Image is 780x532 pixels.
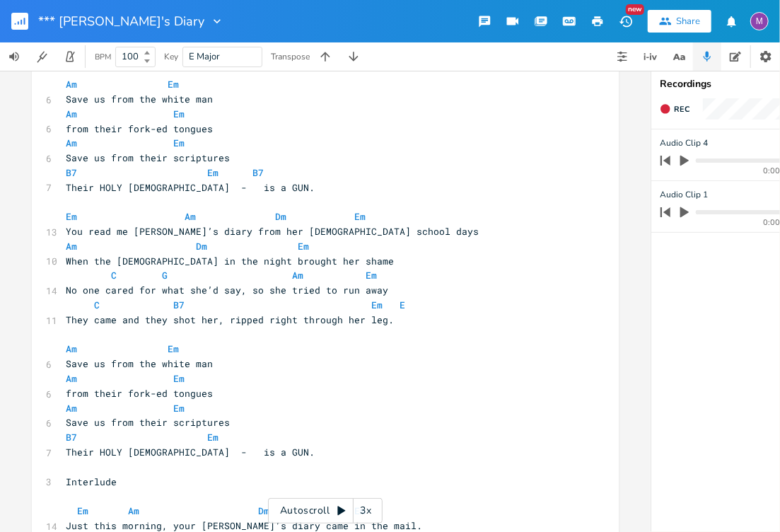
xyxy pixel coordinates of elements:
div: melindameshad [750,12,769,30]
span: Save us from the white man [66,93,213,105]
span: Em [173,137,185,149]
span: E Major [189,50,220,63]
span: No one cared for what she’d say, so she tried to run away [66,284,388,296]
span: B7 [66,166,77,179]
span: *** [PERSON_NAME]'s Diary [38,15,204,28]
span: Their HOLY [DEMOGRAPHIC_DATA] - is a GUN. [66,181,315,194]
span: Em [366,269,377,282]
span: When the [DEMOGRAPHIC_DATA] in the night brought her shame [66,255,394,267]
span: C [111,269,117,282]
span: Em [371,299,383,311]
span: Interlude [66,475,117,488]
div: BPM [95,53,111,61]
span: Em [354,210,366,223]
span: Am [185,210,196,223]
span: Em [173,402,185,415]
span: Am [66,342,77,355]
span: Rec [674,104,689,115]
span: Just this morning, your [PERSON_NAME]’s diary came in the mail. [66,519,422,532]
span: Dm [275,210,286,223]
span: B7 [252,166,264,179]
span: Audio Clip 1 [660,188,708,202]
span: Dm [196,240,207,253]
span: Em [168,78,179,91]
span: Audio Clip 4 [660,137,708,150]
span: Em [173,108,185,120]
button: M [750,5,769,37]
div: Key [164,52,178,61]
button: New [612,8,640,34]
button: Share [648,10,711,33]
span: Save us from their scriptures [66,416,230,429]
span: Em [77,504,88,517]
span: from their fork-ed tongues [66,387,213,400]
span: They came and they shot her, ripped right through her leg. [66,313,394,326]
span: You read me [PERSON_NAME]’s diary from her [DEMOGRAPHIC_DATA] school days [66,225,479,238]
span: Am [66,78,77,91]
span: from their fork-ed tongues [66,122,213,135]
span: C [94,299,100,311]
span: Em [207,166,219,179]
span: Em [207,431,219,444]
span: Em [168,342,179,355]
div: New [626,4,644,15]
div: Transpose [271,52,310,61]
span: B7 [173,299,185,311]
span: Em [66,210,77,223]
span: Dm [258,504,269,517]
span: Save us from the white man [66,357,213,370]
span: Am [292,269,303,282]
span: Am [128,504,139,517]
div: Share [676,15,700,28]
span: Am [66,137,77,149]
span: E [400,299,405,311]
button: Rec [654,98,695,120]
span: Am [66,402,77,415]
div: 3x [354,498,379,524]
span: Am [66,108,77,120]
div: Autoscroll [268,498,383,524]
span: Em [298,240,309,253]
span: Em [173,372,185,385]
span: Am [66,240,77,253]
span: Save us from their scriptures [66,151,230,164]
span: B7 [66,431,77,444]
span: Am [66,372,77,385]
span: Their HOLY [DEMOGRAPHIC_DATA] - is a GUN. [66,446,315,458]
span: G [162,269,168,282]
